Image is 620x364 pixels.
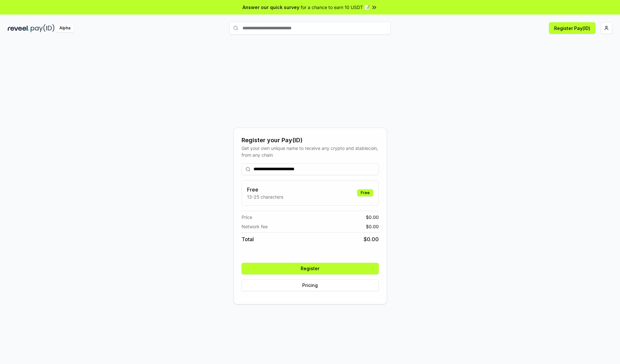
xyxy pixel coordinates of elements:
[357,189,373,196] div: Free
[242,214,252,221] span: Price
[549,22,595,34] button: Register Pay(ID)
[242,263,379,274] button: Register
[364,235,379,243] span: $ 0.00
[242,280,379,291] button: Pricing
[242,235,254,243] span: Total
[243,4,299,11] span: Answer our quick survey
[242,145,379,158] div: Get your own unique name to receive any crypto and stablecoin, from any chain
[247,186,283,193] h3: Free
[56,24,74,32] div: Alpha
[8,24,29,32] img: reveel_dark
[366,214,379,221] span: $ 0.00
[31,24,55,32] img: pay_id
[366,223,379,230] span: $ 0.00
[242,223,268,230] span: Network fee
[301,4,370,11] span: for a chance to earn 10 USDT 📝
[247,193,283,200] p: 13-25 characters
[242,136,379,145] div: Register your Pay(ID)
